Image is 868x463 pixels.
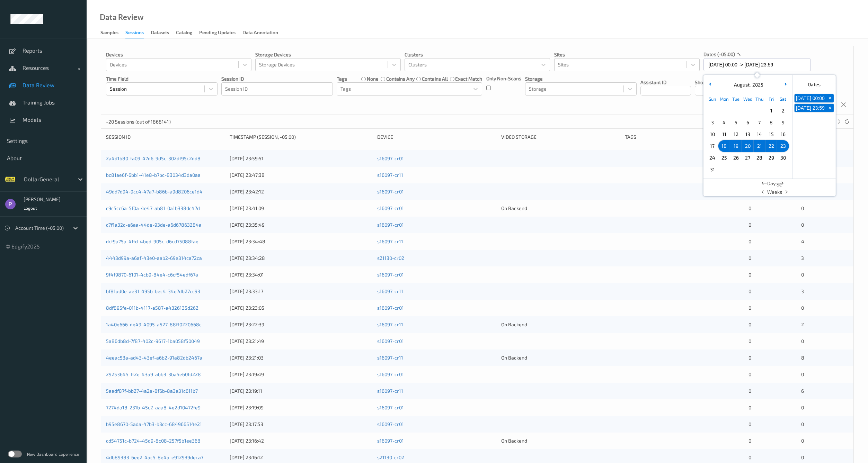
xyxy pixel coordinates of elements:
[377,338,404,344] a: s16097-cr01
[801,321,804,327] span: 2
[230,388,372,394] div: [DATE] 23:19:11
[106,355,202,361] a: 4eeac53a-ad43-43ef-a6b2-91a82db2467a
[230,421,372,428] div: [DATE] 23:17:53
[337,75,347,82] p: Tags
[718,152,730,164] div: Choose Monday August 25 of 2025
[501,134,620,140] div: Video Storage
[749,321,751,327] span: 0
[106,438,201,444] a: cd54751c-b724-45d9-8c08-257f5b1ee368
[230,238,372,245] div: [DATE] 23:34:48
[801,222,804,228] span: 0
[754,128,765,140] div: Choose Thursday August 14 of 2025
[377,388,403,394] a: s16097-cr11
[230,288,372,295] div: [DATE] 23:33:17
[199,29,236,38] div: Pending Updates
[377,454,404,460] a: s21130-cr02
[767,118,776,127] span: 8
[501,321,620,328] div: On Backend
[255,51,401,58] p: Storage Devices
[554,51,700,58] p: Sites
[730,140,742,152] div: Choose Tuesday August 19 of 2025
[749,371,751,377] span: 0
[801,405,804,410] span: 0
[106,189,203,194] a: 49dd7d94-9cc4-47a7-b86b-a9d8206ce1d4
[754,105,765,117] div: Choose Thursday July 31 of 2025
[754,164,765,175] div: Choose Thursday September 04 of 2025
[778,118,788,127] span: 9
[718,105,730,117] div: Choose Monday July 28 of 2025
[230,321,372,328] div: [DATE] 23:22:39
[230,155,372,162] div: [DATE] 23:59:51
[106,155,201,161] a: 2a4d1b80-fa09-47d6-9d5c-302df95c2dd8
[742,164,754,175] div: Choose Wednesday September 03 of 2025
[742,140,754,152] div: Choose Wednesday August 20 of 2025
[221,75,333,82] p: Session ID
[718,140,730,152] div: Choose Monday August 18 of 2025
[230,404,372,411] div: [DATE] 23:19:09
[106,405,201,410] a: 7274da18-231b-45c2-aaa8-4e2d10472fe9
[795,94,826,102] button: [DATE] 00:00
[106,118,171,125] p: ~20 Sessions (out of 1868141)
[742,93,754,105] div: Wed
[751,82,763,88] span: 2025
[777,164,789,175] div: Choose Saturday September 06 of 2025
[405,51,550,58] p: Clusters
[755,118,764,127] span: 7
[801,255,804,261] span: 3
[730,117,742,128] div: Choose Tuesday August 05 of 2025
[749,305,751,311] span: 0
[199,28,242,38] a: Pending Updates
[106,305,198,311] a: 8df895fe-011b-4117-a587-a4326135d262
[100,14,143,21] div: Data Review
[730,128,742,140] div: Choose Tuesday August 12 of 2025
[695,79,745,86] p: Shopper ID
[801,438,804,444] span: 0
[230,221,372,228] div: [DATE] 23:35:49
[501,205,620,212] div: On Backend
[230,134,372,140] div: Timestamp (Session, -05:00)
[732,82,750,88] span: August
[749,355,751,361] span: 0
[755,153,764,163] span: 28
[106,51,251,58] p: Devices
[422,75,448,82] label: contains all
[106,75,218,82] p: Time Field
[708,129,717,139] span: 10
[106,388,198,394] a: 5aadf87f-bb27-4a2e-8f6b-8a3a31c611b7
[377,205,404,211] a: s16097-cr01
[719,129,729,139] span: 11
[792,78,836,91] div: Dates
[765,164,777,175] div: Choose Friday September 05 of 2025
[151,28,176,38] a: Datasets
[777,140,789,152] div: Choose Saturday August 23 of 2025
[106,288,200,294] a: bf81ad0e-ae31-495b-bec4-34e7db27cc93
[730,152,742,164] div: Choose Tuesday August 26 of 2025
[230,205,372,212] div: [DATE] 23:41:09
[754,152,765,164] div: Choose Thursday August 28 of 2025
[106,238,198,244] a: dcf9a75a-4ffd-4bed-905c-d6cd75088fae
[749,238,751,244] span: 0
[707,117,718,128] div: Choose Sunday August 03 of 2025
[826,104,834,112] button: +
[125,29,144,38] div: Sessions
[230,172,372,179] div: [DATE] 23:47:38
[765,93,777,105] div: Fri
[755,141,764,151] span: 21
[377,189,404,194] a: s16097-cr01
[801,454,804,460] span: 0
[377,405,404,410] a: s16097-cr01
[703,51,735,58] p: dates (-05:00)
[377,172,403,178] a: s16097-cr11
[242,28,285,38] a: Data Annotation
[106,222,202,228] a: c7f1a32c-e6aa-44de-93de-a6d67863284a
[106,255,202,261] a: 4443d99a-a6af-43e0-aab2-69e314ca72ca
[100,28,125,38] a: Samples
[777,128,789,140] div: Choose Saturday August 16 of 2025
[719,118,729,127] span: 4
[367,75,379,82] label: none
[801,288,804,294] span: 3
[749,288,751,294] span: 0
[377,421,404,427] a: s16097-cr01
[377,255,404,261] a: s21130-cr02
[801,305,804,311] span: 0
